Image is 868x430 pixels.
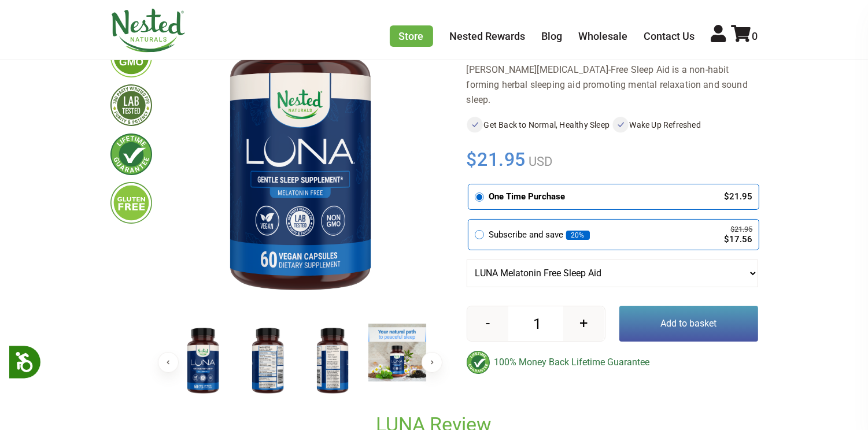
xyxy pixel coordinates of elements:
span: 0 [752,30,758,42]
img: Nested Naturals [110,9,186,53]
img: LUNA Melatonin Free Sleep Aid [239,324,297,399]
img: thirdpartytested [110,84,152,126]
div: [PERSON_NAME][MEDICAL_DATA]-Free Sleep Aid is a non-habit forming herbal sleeping aid promoting m... [467,62,758,108]
img: badge-lifetimeguarantee-color.svg [467,351,490,374]
a: 0 [732,30,758,42]
a: Store [390,25,433,47]
img: glutenfree [110,182,152,224]
img: LUNA Melatonin Free Sleep Aid [174,324,232,399]
a: Blog [542,30,563,42]
button: Next [422,352,442,373]
a: Contact Us [644,30,695,42]
button: Add to basket [619,306,758,342]
img: LUNA Melatonin Free Sleep Aid [304,324,361,399]
a: Wholesale [579,30,628,42]
button: + [563,306,604,341]
span: $21.95 [467,147,526,172]
a: Nested Rewards [450,30,526,42]
li: Wake Up Refreshed [612,117,758,133]
img: lifetimeguarantee [110,134,152,175]
button: - [467,306,508,341]
li: Get Back to Normal, Healthy Sleep [467,117,612,133]
img: LUNA Melatonin Free Sleep Aid [368,324,426,381]
button: Previous [158,352,179,373]
div: 100% Money Back Lifetime Guarantee [467,351,758,374]
span: USD [526,154,552,169]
